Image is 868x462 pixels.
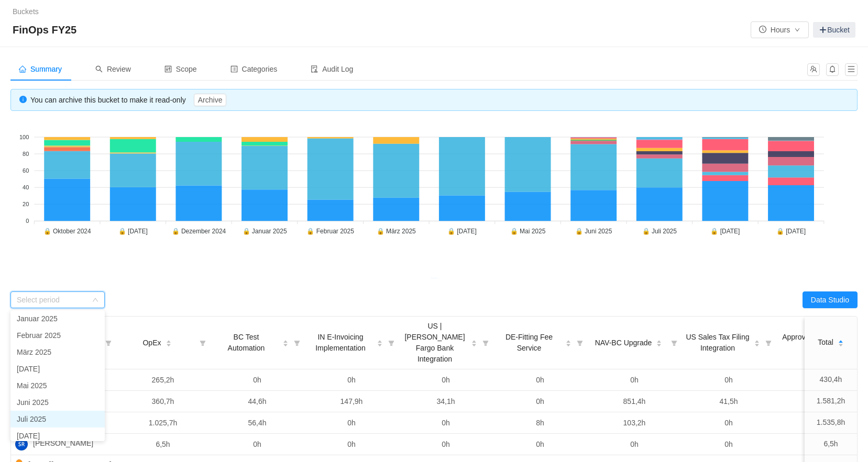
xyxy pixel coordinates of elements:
[304,391,399,412] td: 147,9h
[377,339,383,346] div: Sort
[19,65,26,73] i: icon: home
[587,391,682,412] td: 851,4h
[493,412,587,434] td: 8h
[780,332,844,354] span: Approval workflow 2.0
[818,337,833,348] span: Total
[210,391,304,412] td: 44,6h
[447,227,477,235] tspan: 🔒 [DATE]
[573,317,587,369] i: icon: filter
[803,291,858,308] button: Data Studio
[43,227,91,235] tspan: 🔒 Oktober 2024
[214,332,278,354] span: BC Test Automation
[399,369,493,391] td: 0h
[309,332,372,354] span: IN E-Invoicing Implementation
[230,65,238,73] i: icon: profile
[377,227,416,235] tspan: 🔒 März 2025
[682,369,776,391] td: 0h
[116,434,210,455] td: 6,5h
[682,391,776,412] td: 41,5h
[510,227,546,235] tspan: 🔒 Mai 2025
[838,339,844,346] div: Sort
[19,134,29,140] tspan: 100
[95,65,103,73] i: icon: search
[399,434,493,455] td: 0h
[13,21,83,38] span: FinOps FY25
[166,343,171,346] i: icon: caret-down
[575,227,612,235] tspan: 🔒 Juni 2025
[478,317,493,369] i: icon: filter
[656,339,662,342] i: icon: caret-up
[210,369,304,391] td: 0h
[283,343,289,346] i: icon: caret-down
[805,434,857,455] td: 6,5h
[754,339,760,342] i: icon: caret-up
[377,343,383,346] i: icon: caret-down
[595,337,652,348] span: NAV-BC Upgrade
[384,317,399,369] i: icon: filter
[210,434,304,455] td: 0h
[10,360,105,377] li: [DATE]
[805,412,857,434] td: 1.535,8h
[19,96,27,103] i: icon: info-circle
[116,369,210,391] td: 265,2h
[10,427,105,444] li: [DATE]
[754,339,760,346] div: Sort
[656,343,662,346] i: icon: caret-down
[195,317,210,369] i: icon: filter
[92,297,98,304] i: icon: down
[33,438,93,450] span: [PERSON_NAME]
[403,321,467,365] span: US | [PERSON_NAME] Fargo Bank Integration
[399,391,493,412] td: 34,1h
[10,377,105,394] li: Mai 2025
[10,394,105,411] li: Juni 2025
[642,227,677,235] tspan: 🔒 Juli 2025
[493,434,587,455] td: 0h
[566,339,572,342] i: icon: caret-up
[10,411,105,427] li: Juli 2025
[807,63,820,76] button: icon: team
[304,434,399,455] td: 0h
[10,327,105,344] li: Februar 2025
[566,343,572,346] i: icon: caret-down
[587,369,682,391] td: 0h
[230,65,278,73] span: Categories
[116,391,210,412] td: 360,7h
[805,369,857,391] td: 430,4h
[95,65,131,73] span: Review
[166,339,171,342] i: icon: caret-up
[26,218,29,224] tspan: 0
[751,21,809,38] button: icon: clock-circleHoursicon: down
[290,317,304,369] i: icon: filter
[805,391,857,412] td: 1.581,2h
[311,65,318,73] i: icon: audit
[497,332,561,354] span: DE-Fitting Fee Service
[23,201,29,207] tspan: 20
[667,317,682,369] i: icon: filter
[13,7,39,16] a: Buckets
[656,339,662,346] div: Sort
[587,412,682,434] td: 103,2h
[686,332,750,354] span: US Sales Tax Filing Integration
[23,167,29,174] tspan: 60
[493,369,587,391] td: 0h
[682,434,776,455] td: 0h
[15,438,28,450] img: SR
[471,343,477,346] i: icon: caret-down
[304,369,399,391] td: 0h
[164,65,172,73] i: icon: control
[304,412,399,434] td: 0h
[30,96,226,104] span: You can archive this bucket to make it read-only
[845,63,858,76] button: icon: menu
[23,151,29,157] tspan: 80
[377,339,383,342] i: icon: caret-up
[754,343,760,346] i: icon: caret-down
[493,391,587,412] td: 0h
[838,339,843,342] i: icon: caret-up
[311,65,353,73] span: Audit Log
[194,94,227,106] button: Archive
[243,227,287,235] tspan: 🔒 Januar 2025
[776,227,806,235] tspan: 🔒 [DATE]
[10,344,105,360] li: März 2025
[710,227,740,235] tspan: 🔒 [DATE]
[282,339,289,346] div: Sort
